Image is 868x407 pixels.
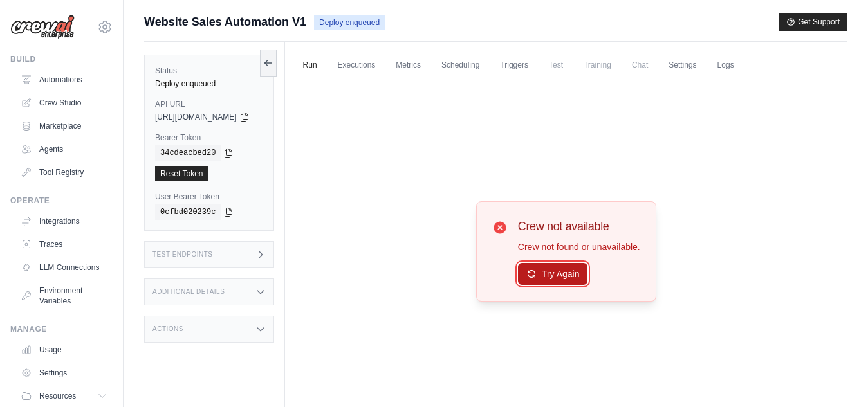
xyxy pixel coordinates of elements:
[661,52,704,79] a: Settings
[152,251,213,258] h3: Test Endpoints
[15,363,113,383] a: Settings
[492,52,536,79] a: Triggers
[152,288,225,296] h3: Additional Details
[144,13,306,31] span: Website Sales Automation V1
[518,217,640,235] h3: Crew not available
[152,325,183,333] h3: Actions
[15,211,113,231] a: Integrations
[15,116,113,136] a: Marketplace
[434,52,487,79] a: Scheduling
[10,54,113,64] div: Build
[779,13,847,31] button: Get Support
[576,52,619,78] span: Training is not available until the deployment is complete
[155,78,263,89] div: Deploy enqueued
[155,166,208,181] a: Reset Token
[15,386,113,406] button: Resources
[710,52,742,79] a: Logs
[804,345,868,407] iframe: Chat Widget
[15,234,113,255] a: Traces
[15,280,113,311] a: Environment Variables
[155,204,221,220] code: 0cfbd020239c
[541,52,571,78] span: Test
[314,15,385,30] span: Deploy enqueued
[330,52,383,79] a: Executions
[10,15,75,39] img: Logo
[155,145,221,161] code: 34cdeacbed20
[10,195,113,206] div: Operate
[10,324,113,334] div: Manage
[295,52,325,79] a: Run
[624,52,656,78] span: Chat is not available until the deployment is complete
[155,132,263,143] label: Bearer Token
[15,162,113,183] a: Tool Registry
[15,93,113,113] a: Crew Studio
[15,69,113,90] a: Automations
[518,240,640,253] p: Crew not found or unavailable.
[15,339,113,360] a: Usage
[15,139,113,159] a: Agents
[155,66,263,76] label: Status
[15,257,113,278] a: LLM Connections
[155,112,237,122] span: [URL][DOMAIN_NAME]
[39,391,76,401] span: Resources
[155,192,263,202] label: User Bearer Token
[388,52,429,79] a: Metrics
[518,263,588,285] button: Try Again
[155,99,263,109] label: API URL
